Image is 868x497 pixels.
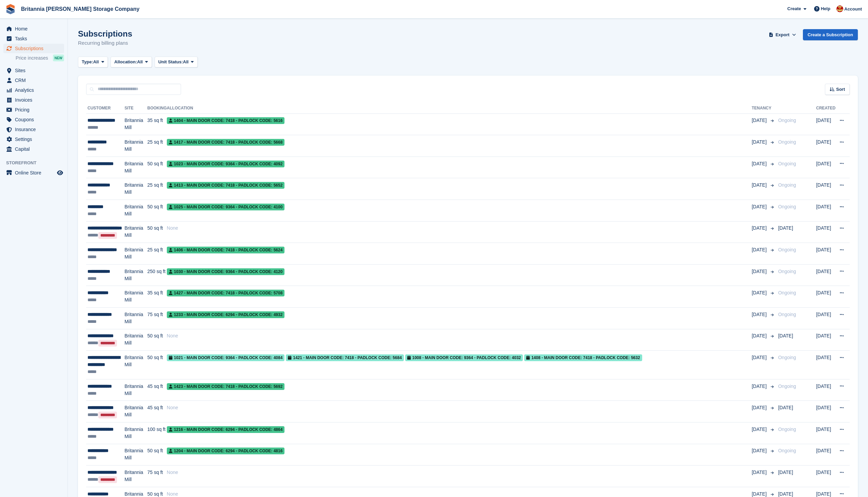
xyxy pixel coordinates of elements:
td: 35 sq ft [147,113,167,135]
td: 50 sq ft [147,351,167,379]
td: Britannia Mill [124,135,147,157]
td: 250 sq ft [147,264,167,286]
span: Ongoing [778,448,796,453]
td: Britannia Mill [124,444,147,465]
a: menu [3,105,64,115]
td: Britannia Mill [124,379,147,401]
span: Coupons [15,115,56,124]
span: Analytics [15,85,56,95]
a: menu [3,115,64,124]
a: menu [3,34,64,43]
span: All [137,59,143,65]
td: Britannia Mill [124,157,147,178]
p: Recurring billing plans [78,39,132,47]
div: NEW [53,55,64,61]
div: None [167,469,752,476]
span: Settings [15,134,56,144]
td: 25 sq ft [147,135,167,157]
span: Unit Status: [158,59,183,65]
td: 45 sq ft [147,379,167,401]
span: 1423 - Main door code: 7418 - Padlock code: 5692 [167,383,285,390]
span: Ongoing [778,204,796,209]
td: [DATE] [816,351,835,379]
button: Type: All [78,57,108,68]
span: 1417 - Main door code: 7418 - Padlock code: 5668 [167,139,285,146]
td: Britannia Mill [124,308,147,329]
span: Insurance [15,125,56,134]
span: [DATE] [752,225,768,232]
a: Preview store [56,169,64,177]
span: [DATE] [752,404,768,411]
td: 75 sq ft [147,308,167,329]
h1: Subscriptions [78,29,132,38]
img: stora-icon-8386f47178a22dfd0bd8f6a31ec36ba5ce8667c1dd55bd0f319d3a0aa187defe.svg [5,4,16,14]
span: All [93,59,99,65]
td: [DATE] [816,422,835,444]
td: [DATE] [816,444,835,465]
span: Pricing [15,105,56,115]
td: Britannia Mill [124,329,147,351]
span: [DATE] [752,289,768,296]
span: Ongoing [778,139,796,145]
span: [DATE] [752,354,768,361]
td: Britannia Mill [124,401,147,422]
td: [DATE] [816,264,835,286]
span: [DATE] [752,332,768,339]
span: Ongoing [778,384,796,389]
td: [DATE] [816,308,835,329]
span: 1204 - Main door code: 6294 - Padlock code: 4816 [167,448,285,454]
span: 1427 - Main door code: 7418 - Padlock code: 5708 [167,290,285,296]
a: menu [3,134,64,144]
td: [DATE] [816,329,835,351]
span: Ongoing [778,427,796,432]
span: Ongoing [778,269,796,274]
span: Capital [15,144,56,154]
span: [DATE] [752,160,768,167]
td: 25 sq ft [147,178,167,200]
span: Ongoing [778,118,796,123]
span: [DATE] [752,139,768,146]
span: Home [15,24,56,34]
span: 1404 - Main door code: 7418 - Padlock code: 5616 [167,117,285,124]
td: Britannia Mill [124,286,147,308]
span: [DATE] [752,383,768,390]
td: 50 sq ft [147,221,167,243]
span: Ongoing [778,312,796,317]
span: 1408 - Main door code: 7418 - Padlock code: 5632 [524,354,642,361]
span: 1216 - Main door code: 6294 - Padlock code: 4864 [167,426,285,433]
a: menu [3,66,64,75]
span: [DATE] [752,469,768,476]
td: 50 sq ft [147,157,167,178]
button: Unit Status: All [155,57,198,68]
th: Site [124,103,147,114]
td: [DATE] [816,200,835,222]
th: Created [816,103,835,114]
div: None [167,332,752,339]
td: 50 sq ft [147,200,167,222]
span: [DATE] [752,246,768,253]
td: [DATE] [816,465,835,487]
span: [DATE] [778,405,793,410]
span: [DATE] [752,203,768,210]
div: None [167,404,752,411]
span: Allocation: [114,59,137,65]
span: [DATE] [752,447,768,454]
span: 1406 - Main door code: 7418 - Padlock code: 5624 [167,247,285,253]
td: [DATE] [816,135,835,157]
img: Einar Agustsson [836,5,843,12]
span: Account [844,6,862,13]
span: [DATE] [752,426,768,433]
span: 1030 - Main door code: 9364 - Padlock code: 4120 [167,268,285,275]
td: 35 sq ft [147,286,167,308]
td: 25 sq ft [147,243,167,265]
a: menu [3,125,64,134]
th: Tenancy [752,103,775,114]
span: Invoices [15,95,56,105]
a: menu [3,144,64,154]
span: [DATE] [778,491,793,497]
span: Ongoing [778,182,796,188]
span: 1413 - Main door code: 7418 - Padlock code: 5652 [167,182,285,189]
span: [DATE] [778,225,793,231]
td: [DATE] [816,286,835,308]
a: menu [3,24,64,34]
